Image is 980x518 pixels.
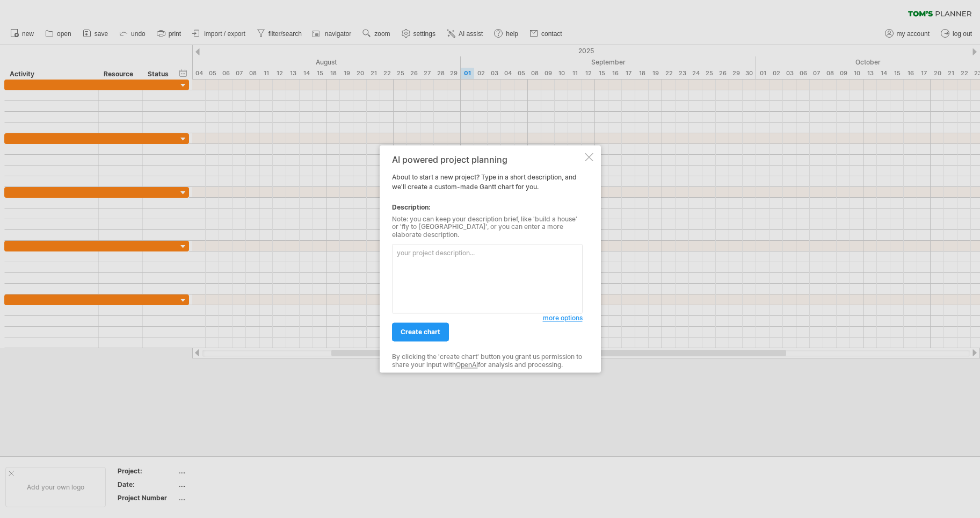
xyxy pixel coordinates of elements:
[456,361,478,369] a: OpenAI
[401,328,440,336] span: create chart
[392,203,583,212] div: Description:
[392,354,583,369] div: By clicking the 'create chart' button you grant us permission to share your input with for analys...
[543,314,583,322] span: more options
[392,323,449,342] a: create chart
[392,215,583,239] div: Note: you can keep your description brief, like 'build a house' or 'fly to [GEOGRAPHIC_DATA]', or...
[392,155,583,363] div: About to start a new project? Type in a short description, and we'll create a custom-made Gantt c...
[543,314,583,323] a: more options
[392,155,583,164] div: AI powered project planning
